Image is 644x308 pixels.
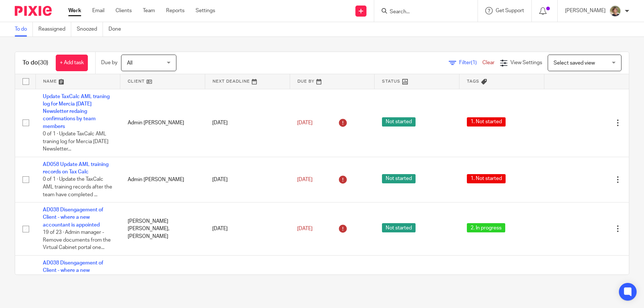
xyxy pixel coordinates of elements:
span: Select saved view [554,60,595,66]
span: Not started [382,223,416,232]
h1: To do [23,59,48,67]
a: AD058 Update AML training records on Tax Calc [43,162,109,174]
td: Admin [PERSON_NAME] [120,157,205,202]
a: To do [15,22,33,37]
span: Not started [382,174,416,183]
span: [DATE] [297,226,313,231]
span: Not started [382,117,416,127]
a: Clients [116,7,132,14]
p: Due by [101,59,117,66]
span: [DATE] [297,177,313,182]
td: [DATE] [205,157,290,202]
span: 0 of 1 · Update TaxCalc AML traning log for Mercia [DATE] Newsletter... [43,131,109,152]
a: Update TaxCalc AML traning log for Mercia [DATE] Newsletter redaing confirmations by team members [43,94,110,129]
td: [PERSON_NAME] [PERSON_NAME], [PERSON_NAME] [120,203,205,256]
span: All [127,60,132,66]
a: + Add task [56,55,88,71]
span: 2. In progress [467,223,505,232]
a: Email [92,7,104,14]
span: (1) [471,60,477,65]
p: [PERSON_NAME] [565,7,606,14]
a: AD038 Disengagement of Client - where a new accountant is appointed [43,260,103,281]
a: Work [68,7,81,14]
span: View Settings [510,60,542,65]
td: [DATE] [205,89,290,157]
img: Pixie [15,6,52,16]
a: AD038 Disengagement of Client - where a new accountant is appointed [43,207,103,228]
span: (30) [38,60,48,66]
span: 19 of 23 · Admin manager - Remove documents from the Virtual Cabinet portal one... [43,230,111,250]
span: 1. Not started [467,174,506,183]
a: Team [143,7,155,14]
a: Clear [482,60,495,65]
img: High%20Res%20Andrew%20Price%20Accountants_Poppy%20Jakes%20photography-1142.jpg [609,5,621,17]
td: [DATE] [205,203,290,256]
span: Get Support [496,8,524,13]
input: Search [389,9,455,15]
span: 0 of 1 · Update the TaxCalc AML training records after the team have completed ... [43,177,112,197]
span: Tags [467,79,479,83]
a: Settings [196,7,215,14]
a: Reassigned [38,22,71,37]
a: Done [109,22,127,37]
a: Reports [166,7,185,14]
span: Filter [459,60,482,65]
td: Admin [PERSON_NAME] [120,89,205,157]
span: 1. Not started [467,117,506,127]
span: [DATE] [297,120,313,125]
a: Snoozed [77,22,103,37]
